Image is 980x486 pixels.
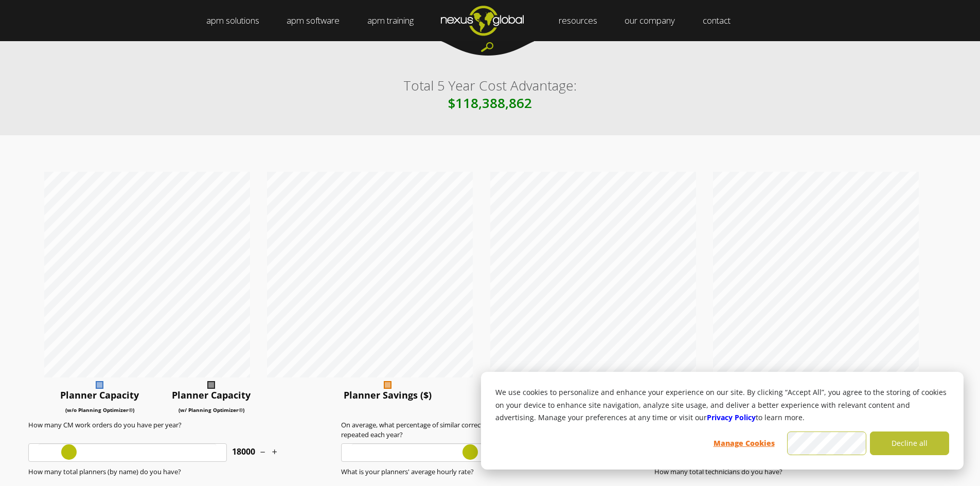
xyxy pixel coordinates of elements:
[179,406,244,413] span: (w/ Planning Optimizer®)
[21,171,243,172] div: Planning Optimizer® can also help to reduce downtime. Click here to get an idea of how Planning O...
[787,431,866,455] button: Accept all
[28,420,227,441] label: How many CM work orders do you have per year?
[481,372,964,470] div: Cookie banner
[341,420,540,441] label: On average, what percentage of similar corrective tasks is repeated each year?
[15,77,965,119] h1: Total 5 Year Cost Advantage:
[870,431,949,455] button: Decline all
[707,411,756,424] a: Privacy Policy
[227,446,255,458] label: 18000
[323,381,453,402] div: Money saved due to planner efficiency gains when using Planning Optimizer® planning software. Thi...
[495,386,949,424] p: We use cookies to personalize and enhance your experience on our site. By clicking “Accept All”, ...
[704,431,783,455] button: Manage Cookies
[15,95,965,112] div: $118,388,862
[44,381,156,415] div: The number of work orders that a planner can complete in a year without using Planning Optimizer®.
[65,406,134,413] span: (w/o Planning Optimizer®)
[155,381,267,415] div: The number of work orders that a planner can complete in a year when using Planning Optimizer®.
